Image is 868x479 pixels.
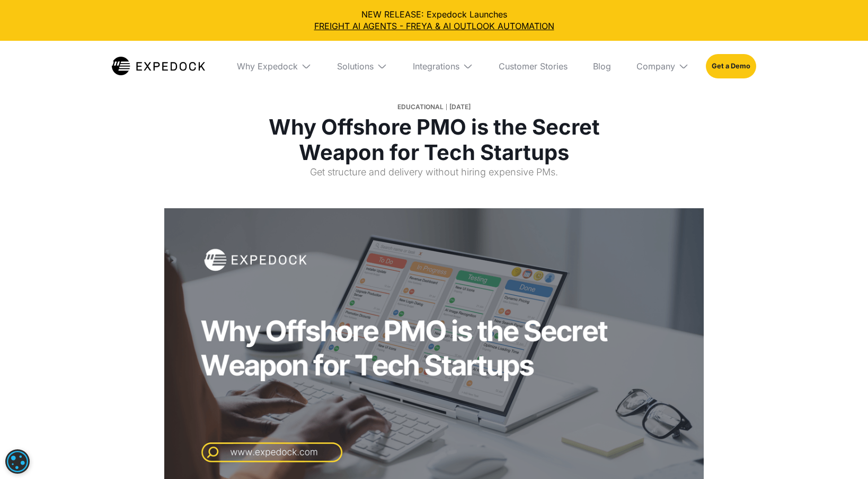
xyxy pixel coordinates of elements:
div: [DATE] [449,100,471,114]
div: Educational [397,100,444,114]
iframe: Chat Widget [815,428,868,479]
div: Integrations [413,61,459,72]
a: Blog [584,41,619,92]
div: Solutions [329,41,396,92]
a: Customer Stories [490,41,576,92]
div: Company [628,41,697,92]
div: Solutions [337,61,374,72]
div: Company [636,61,675,72]
div: Integrations [404,41,482,92]
a: Get a Demo [706,54,756,78]
a: FREIGHT AI AGENTS - FREYA & AI OUTLOOK AUTOMATION [8,20,860,32]
p: ‍Get structure and delivery without hiring expensive PMs. [237,165,631,187]
h1: Why Offshore PMO is the Secret Weapon for Tech Startups [237,114,631,165]
div: NEW RELEASE: Expedock Launches [8,8,860,32]
div: Why Expedock [237,61,298,72]
div: Why Expedock [228,41,320,92]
